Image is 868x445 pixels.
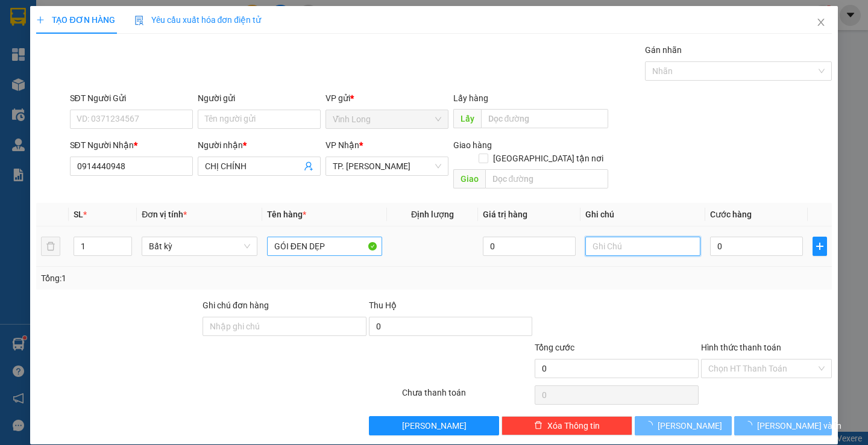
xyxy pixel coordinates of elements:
[483,237,576,256] input: 0
[483,210,527,219] span: Giá trị hàng
[267,237,382,256] input: VD: Bàn, Ghế
[644,421,658,429] span: loading
[710,210,752,219] span: Cước hàng
[134,16,144,25] img: icon
[580,203,705,226] th: Ghi chú
[36,15,115,25] span: TẠO ĐƠN HÀNG
[149,237,250,255] span: Bất kỳ
[203,317,366,336] input: Ghi chú đơn hàng
[78,54,175,70] div: 0886424242
[547,419,600,432] span: Xóa Thông tin
[757,419,841,432] span: [PERSON_NAME] và In
[304,161,313,171] span: user-add
[134,15,262,25] span: Yêu cầu xuất hóa đơn điện tử
[325,140,359,150] span: VP Nhận
[485,169,608,188] input: Dọc đường
[645,45,682,55] label: Gán nhãn
[78,39,175,54] div: PHÚ
[816,17,826,27] span: close
[453,109,481,128] span: Lấy
[142,210,187,219] span: Đơn vị tính
[453,169,485,188] span: Giao
[267,210,306,219] span: Tên hàng
[534,421,542,431] span: delete
[78,11,107,24] span: Nhận:
[78,10,175,39] div: TP. [PERSON_NAME]
[333,110,441,128] span: Vĩnh Long
[333,157,441,175] span: TP. Hồ Chí Minh
[402,419,467,432] span: [PERSON_NAME]
[411,210,454,219] span: Định lượng
[804,6,838,40] button: Close
[36,16,45,24] span: plus
[9,78,45,90] span: Thu rồi :
[369,416,500,435] button: [PERSON_NAME]
[488,152,608,165] span: [GEOGRAPHIC_DATA] tận nơi
[481,109,608,128] input: Dọc đường
[744,421,757,429] span: loading
[10,10,70,39] div: Vĩnh Long
[813,237,827,256] button: plus
[453,140,492,150] span: Giao hàng
[198,138,321,152] div: Người nhận
[9,78,72,105] div: 20.000
[658,419,722,432] span: [PERSON_NAME]
[41,272,336,285] div: Tổng: 1
[535,343,574,352] span: Tổng cước
[369,300,397,310] span: Thu Hộ
[813,241,826,251] span: plus
[734,416,831,435] button: [PERSON_NAME] và In
[70,138,193,152] div: SĐT Người Nhận
[41,237,60,256] button: delete
[203,300,269,310] label: Ghi chú đơn hàng
[453,93,488,103] span: Lấy hàng
[585,237,700,256] input: Ghi Chú
[10,11,29,24] span: Gửi:
[635,416,732,435] button: [PERSON_NAME]
[70,92,193,105] div: SĐT Người Gửi
[74,210,83,219] span: SL
[325,92,448,105] div: VP gửi
[502,416,632,435] button: deleteXóa Thông tin
[401,386,534,407] div: Chưa thanh toán
[198,92,321,105] div: Người gửi
[701,343,781,352] label: Hình thức thanh toán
